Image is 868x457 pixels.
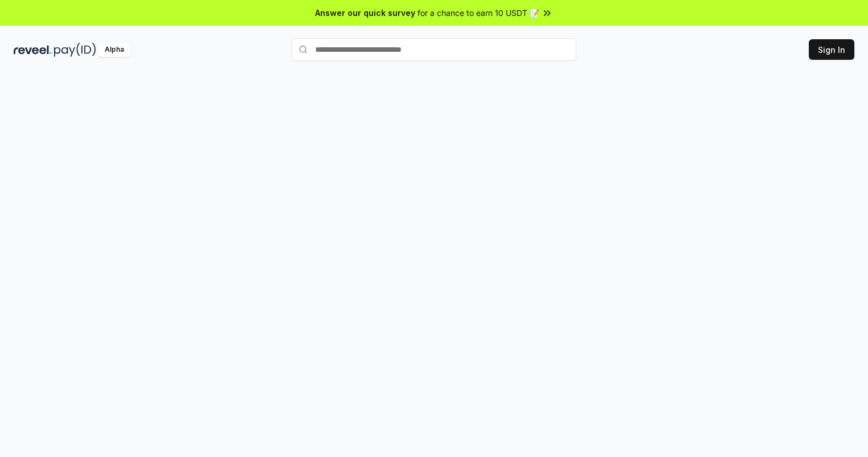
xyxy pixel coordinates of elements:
span: for a chance to earn 10 USDT 📝 [418,7,539,19]
img: reveel_dark [14,43,52,57]
img: pay_id [54,43,96,57]
span: Answer our quick survey [315,7,415,19]
div: Alpha [98,43,130,57]
button: Sign In [809,39,854,60]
